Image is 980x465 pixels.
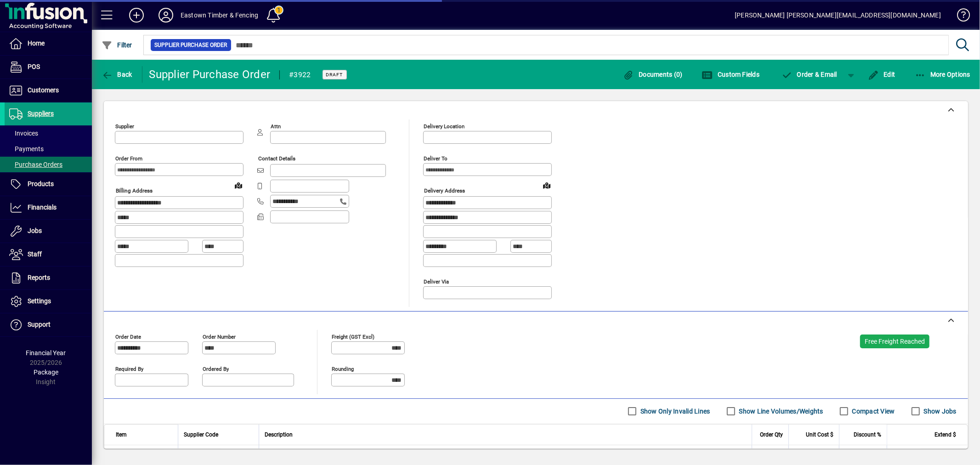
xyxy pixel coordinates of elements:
[887,445,968,464] td: 919.68
[5,313,92,336] a: Support
[639,407,710,416] label: Show Only Invalid Lines
[271,123,281,130] mat-label: Attn
[806,430,833,440] span: Unit Cost $
[839,445,887,464] td: 0.00
[912,66,973,83] button: More Options
[28,180,54,187] span: Products
[5,196,92,219] a: Financials
[735,8,941,23] div: [PERSON_NAME] [PERSON_NAME][EMAIL_ADDRESS][DOMAIN_NAME]
[178,445,259,464] td: 5.5 200 H5 POLES
[265,430,293,440] span: Description
[231,178,246,193] a: View on map
[28,63,40,70] span: POS
[115,123,134,130] mat-label: Supplier
[332,365,354,372] mat-label: Rounding
[950,2,969,32] a: Knowledge Base
[332,333,374,340] mat-label: Freight (GST excl)
[539,178,554,193] a: View on map
[34,369,58,376] span: Package
[737,407,823,416] label: Show Line Volumes/Weights
[149,67,271,82] div: Supplier Purchase Order
[99,66,135,83] button: Back
[854,430,881,440] span: Discount %
[326,72,343,78] span: Draft
[922,407,957,416] label: Show Jobs
[115,333,141,340] mat-label: Order date
[26,349,66,357] span: Financial Year
[700,66,762,83] button: Custom Fields
[28,274,50,281] span: Reports
[28,227,42,234] span: Jobs
[621,66,685,83] button: Documents (0)
[203,365,229,372] mat-label: Ordered by
[28,204,57,211] span: Financials
[788,445,839,464] td: 153.2800
[203,333,236,340] mat-label: Order number
[5,56,92,79] a: POS
[154,40,227,50] span: Supplier Purchase Order
[102,41,132,49] span: Filter
[122,7,151,23] button: Add
[868,71,895,78] span: Edit
[5,79,92,102] a: Customers
[5,220,92,243] a: Jobs
[115,155,142,162] mat-label: Order from
[865,338,925,345] span: Free Freight Reached
[92,66,142,83] app-page-header-button: Back
[99,37,135,53] button: Filter
[866,66,898,83] button: Edit
[702,71,760,78] span: Custom Fields
[28,321,51,328] span: Support
[181,8,258,23] div: Eastown Timber & Fencing
[151,7,181,23] button: Profile
[850,407,895,416] label: Compact View
[776,66,842,83] button: Order & Email
[9,145,44,153] span: Payments
[424,123,465,130] mat-label: Delivery Location
[5,290,92,313] a: Settings
[781,71,837,78] span: Order & Email
[5,32,92,55] a: Home
[28,40,45,47] span: Home
[9,130,38,137] span: Invoices
[5,243,92,266] a: Staff
[28,250,42,258] span: Staff
[5,125,92,141] a: Invoices
[915,71,971,78] span: More Options
[9,161,62,168] span: Purchase Orders
[424,155,448,162] mat-label: Deliver To
[760,430,783,440] span: Order Qty
[28,86,59,94] span: Customers
[752,445,788,464] td: 6.0000
[116,430,127,440] span: Item
[102,71,132,78] span: Back
[115,365,143,372] mat-label: Required by
[289,68,311,82] div: #3922
[28,297,51,305] span: Settings
[5,157,92,172] a: Purchase Orders
[28,110,54,117] span: Suppliers
[935,430,956,440] span: Extend $
[5,267,92,289] a: Reports
[424,278,449,284] mat-label: Deliver via
[5,173,92,196] a: Products
[5,141,92,157] a: Payments
[623,71,683,78] span: Documents (0)
[184,430,218,440] span: Supplier Code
